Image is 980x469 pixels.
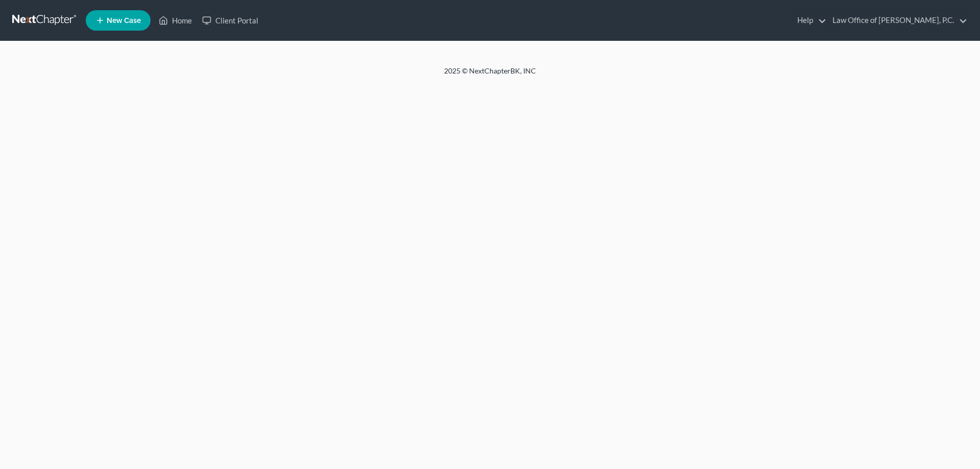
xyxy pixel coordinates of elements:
[197,11,263,30] a: Client Portal
[86,10,151,31] new-legal-case-button: New Case
[154,11,197,30] a: Home
[199,66,781,84] div: 2025 © NextChapterBK, INC
[792,11,826,30] a: Help
[827,11,967,30] a: Law Office of [PERSON_NAME], P.C.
